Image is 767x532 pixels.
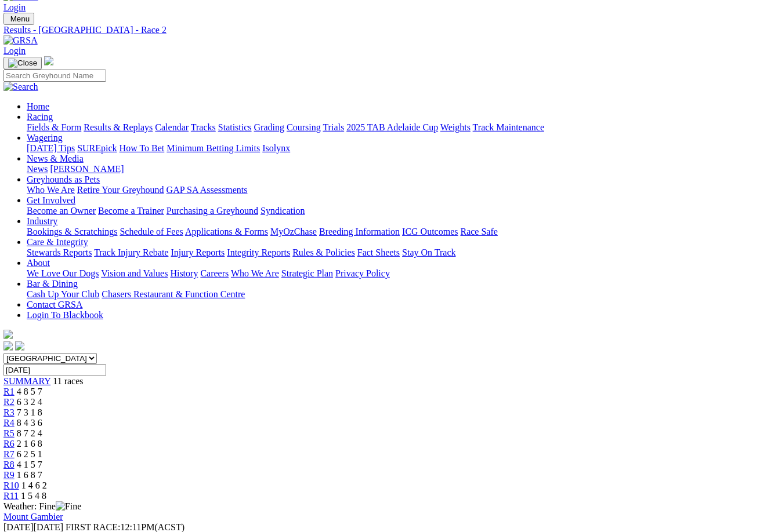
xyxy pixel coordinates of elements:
a: Results & Replays [84,122,153,132]
span: 6 3 2 4 [17,397,42,407]
button: Toggle navigation [3,13,34,25]
span: SUMMARY [3,376,50,386]
a: Track Maintenance [473,122,544,132]
div: Racing [27,122,761,133]
a: Become a Trainer [98,206,164,216]
a: Applications & Forms [185,227,268,236]
a: News [27,164,48,174]
a: R6 [3,439,15,449]
a: Minimum Betting Limits [167,143,260,153]
a: Race Safe [460,227,497,236]
a: Fields & Form [27,122,81,132]
a: Home [27,101,49,111]
a: Retire Your Greyhound [77,185,164,195]
a: Bookings & Scratchings [27,227,117,236]
span: 4 8 5 7 [17,387,42,396]
a: We Love Our Dogs [27,268,99,278]
a: Login To Blackbook [27,310,103,320]
a: Fact Sheets [357,247,400,257]
a: News & Media [27,154,84,163]
div: Get Involved [27,206,761,216]
a: Strategic Plan [281,268,333,278]
span: 8 4 3 6 [17,418,42,428]
a: Who We Are [27,185,75,195]
a: Schedule of Fees [120,227,183,236]
a: Contact GRSA [27,300,82,309]
a: Breeding Information [319,227,400,236]
img: Search [3,82,38,92]
img: logo-grsa-white.png [44,56,53,65]
a: Statistics [218,122,252,132]
a: Vision and Values [101,268,168,278]
a: History [170,268,198,278]
input: Select date [3,364,106,376]
div: Care & Integrity [27,247,761,258]
a: Isolynx [262,143,290,153]
div: About [27,268,761,279]
a: R1 [3,387,15,396]
a: Chasers Restaurant & Function Centre [102,289,245,299]
a: [PERSON_NAME] [50,164,124,174]
a: R10 [3,480,19,490]
a: Who We Are [231,268,279,278]
a: R9 [3,470,15,480]
a: Login [3,2,26,12]
span: 1 6 8 7 [17,470,42,480]
div: Greyhounds as Pets [27,185,761,195]
a: Tracks [191,122,216,132]
a: R2 [3,397,15,407]
span: 1 4 6 2 [21,480,47,490]
a: Privacy Policy [335,268,390,278]
a: Weights [440,122,471,132]
div: Bar & Dining [27,289,761,300]
div: News & Media [27,164,761,174]
a: Cash Up Your Club [27,289,99,299]
a: Stewards Reports [27,247,92,257]
img: Fine [56,501,81,512]
a: Syndication [261,206,305,216]
span: 7 3 1 8 [17,407,42,417]
a: Care & Integrity [27,237,88,247]
a: Trials [323,122,344,132]
a: [DATE] Tips [27,143,75,153]
img: facebook.svg [3,341,13,351]
a: R8 [3,460,15,469]
div: Wagering [27,143,761,154]
a: R3 [3,407,15,417]
span: 12:11PM(ACST) [66,522,184,532]
a: Mount Gambier [3,512,63,522]
a: Purchasing a Greyhound [167,206,258,216]
a: GAP SA Assessments [167,185,248,195]
a: Rules & Policies [292,247,355,257]
a: R11 [3,491,19,501]
img: logo-grsa-white.png [3,330,13,339]
a: How To Bet [120,143,165,153]
input: Search [3,70,106,82]
button: Toggle navigation [3,57,42,70]
a: Careers [200,268,229,278]
a: Racing [27,112,53,122]
a: R7 [3,449,15,459]
a: Stay On Track [402,247,455,257]
span: 4 1 5 7 [17,460,42,469]
a: Track Injury Rebate [94,247,168,257]
a: R5 [3,428,15,438]
a: Wagering [27,133,63,143]
a: Injury Reports [171,247,225,257]
a: Integrity Reports [227,247,290,257]
span: 8 7 2 4 [17,428,42,438]
a: ICG Outcomes [402,227,458,236]
a: R4 [3,418,15,428]
a: About [27,258,50,268]
img: GRSA [3,35,38,46]
a: Grading [254,122,284,132]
